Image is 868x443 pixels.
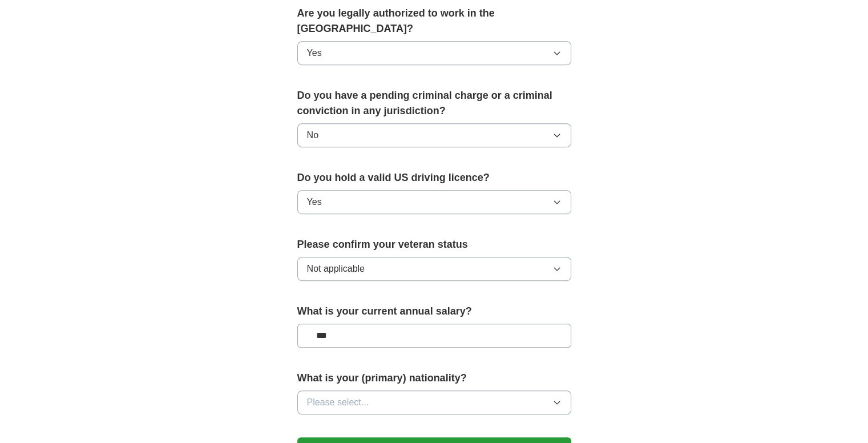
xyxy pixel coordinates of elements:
[297,170,571,186] label: Do you hold a valid US driving licence?
[297,237,571,252] label: Please confirm your veteran status
[297,257,571,281] button: Not applicable
[297,190,571,214] button: Yes
[297,88,571,119] label: Do you have a pending criminal charge or a criminal conviction in any jurisdiction?
[307,128,318,142] span: No
[297,41,571,65] button: Yes
[297,304,571,319] label: What is your current annual salary?
[307,396,369,409] span: Please select...
[297,6,571,37] label: Are you legally authorized to work in the [GEOGRAPHIC_DATA]?
[297,123,571,147] button: No
[307,195,322,209] span: Yes
[297,370,571,386] label: What is your (primary) nationality?
[307,262,365,276] span: Not applicable
[297,390,571,414] button: Please select...
[307,46,322,60] span: Yes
